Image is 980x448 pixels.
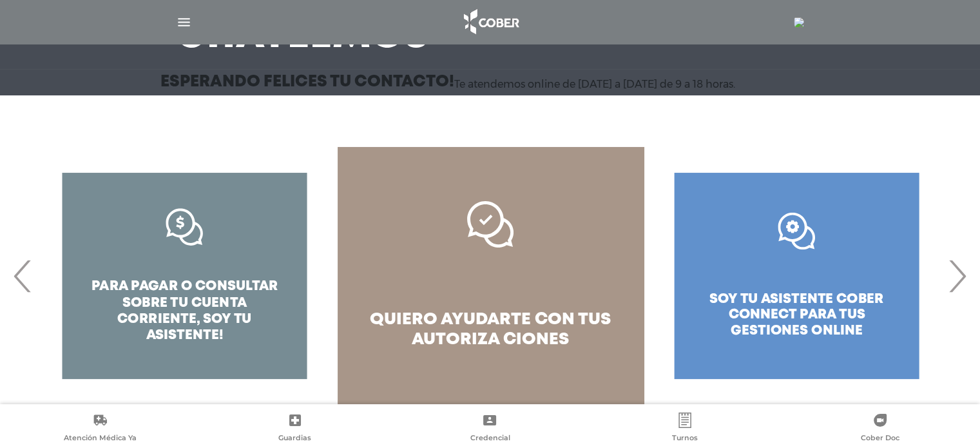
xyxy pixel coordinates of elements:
a: Cober Doc [782,413,977,445]
span: quiero ayudarte con tus [370,312,611,327]
span: Atención Médica Ya [64,433,137,445]
img: Cober_menu-lines-white.svg [176,14,192,30]
a: Turnos [588,413,783,445]
h3: Chateemos [176,20,429,54]
span: Previous [10,241,35,311]
p: Te atendemos online de [DATE] a [DATE] de 9 a 18 horas. [454,78,735,90]
h3: Esperando felices tu contacto! [160,74,454,90]
a: quiero ayudarte con tus autoriza ciones [338,147,644,405]
img: 7294 [794,17,804,28]
span: autoriza ciones [412,332,569,347]
a: Guardias [198,413,393,445]
span: Cober Doc [861,433,899,445]
img: logo_cober_home-white.png [457,6,524,37]
span: Turnos [672,433,698,445]
span: Guardias [278,433,311,445]
span: Next [945,241,970,311]
span: Credencial [470,433,510,445]
a: Atención Médica Ya [3,413,198,445]
a: Credencial [392,413,588,445]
